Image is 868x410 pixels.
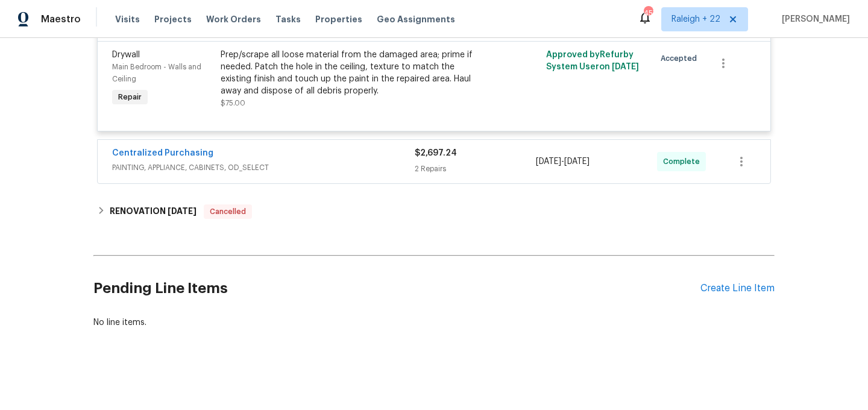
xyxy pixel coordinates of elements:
[115,13,140,25] span: Visits
[221,49,485,97] div: Prep/scrape all loose material from the damaged area; prime if needed. Patch the hole in the ceil...
[661,52,702,65] span: Accepted
[221,99,245,107] span: $75.00
[663,156,705,168] span: Complete
[700,283,775,294] div: Create Line Item
[206,13,261,25] span: Work Orders
[154,13,192,25] span: Projects
[644,7,652,19] div: 457
[612,63,639,71] span: [DATE]
[315,13,362,25] span: Properties
[93,197,775,226] div: RENOVATION [DATE]Cancelled
[112,63,201,83] span: Main Bedroom - Walls and Ceiling
[205,206,251,218] span: Cancelled
[564,157,590,166] span: [DATE]
[110,204,197,219] h6: RENOVATION
[93,260,700,317] h2: Pending Line Items
[168,207,197,215] span: [DATE]
[546,51,639,71] span: Approved by Refurby System User on
[415,149,457,157] span: $2,697.24
[112,149,213,157] a: Centralized Purchasing
[415,163,536,175] div: 2 Repairs
[93,317,775,329] div: No line items.
[377,13,455,25] span: Geo Assignments
[275,15,301,24] span: Tasks
[777,13,850,25] span: [PERSON_NAME]
[671,13,720,25] span: Raleigh + 22
[536,157,561,166] span: [DATE]
[536,156,590,168] span: -
[41,13,81,25] span: Maestro
[112,162,415,174] span: PAINTING, APPLIANCE, CABINETS, OD_SELECT
[112,51,140,59] span: Drywall
[113,91,146,103] span: Repair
